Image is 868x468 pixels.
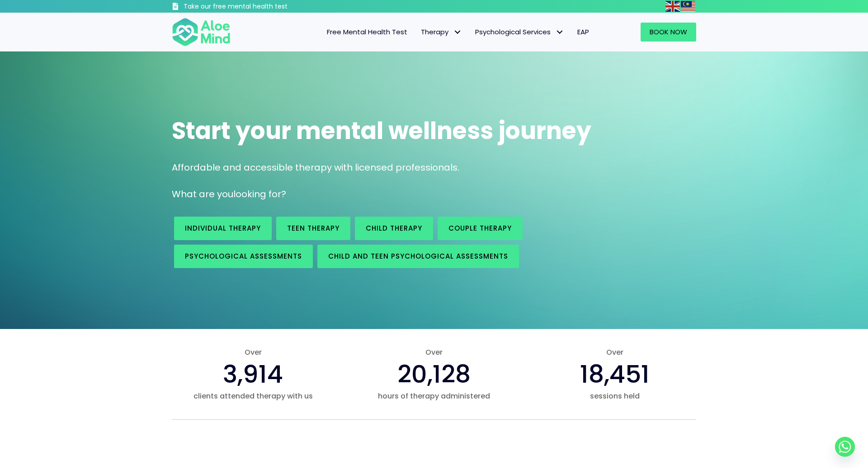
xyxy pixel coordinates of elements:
a: EAP [571,23,596,42]
span: Teen Therapy [287,223,340,233]
span: Over [533,347,696,357]
a: Couple therapy [438,217,523,240]
span: Psychological assessments [185,251,302,261]
span: sessions held [533,391,696,401]
a: Whatsapp [835,437,855,457]
a: Psychological ServicesPsychological Services: submenu [468,23,571,42]
span: Psychological Services: submenu [553,26,566,39]
a: Child and Teen Psychological assessments [317,245,519,268]
a: Take our free mental health test [172,2,336,13]
span: Child and Teen Psychological assessments [328,251,508,261]
a: Book Now [641,23,696,42]
span: hours of therapy administered [353,391,515,401]
span: Psychological Services [475,27,564,37]
span: 3,914 [223,357,283,391]
nav: Menu [242,23,596,42]
img: ms [681,1,695,12]
span: Book Now [650,27,687,37]
span: Couple therapy [448,223,512,233]
span: Free Mental Health Test [327,27,407,37]
img: en [665,1,680,12]
span: Start your mental wellness journey [172,114,591,147]
span: looking for? [233,188,286,200]
a: English [665,1,681,11]
h3: Take our free mental health test [184,2,336,11]
a: TherapyTherapy: submenu [414,23,468,42]
span: 18,451 [580,357,650,391]
span: Individual therapy [185,223,261,233]
a: Malay [681,1,696,11]
span: Child Therapy [366,223,422,233]
a: Free Mental Health Test [320,23,414,42]
a: Individual therapy [174,217,272,240]
span: Over [353,347,515,357]
span: What are you [172,188,233,200]
span: Over [172,347,335,357]
img: Aloe mind Logo [172,17,231,47]
span: Therapy: submenu [451,26,464,39]
a: Teen Therapy [276,217,350,240]
span: clients attended therapy with us [172,391,335,401]
p: Affordable and accessible therapy with licensed professionals. [172,161,696,174]
span: Therapy [421,27,462,37]
span: 20,128 [397,357,471,391]
a: Child Therapy [355,217,433,240]
span: EAP [577,27,589,37]
a: Psychological assessments [174,245,313,268]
